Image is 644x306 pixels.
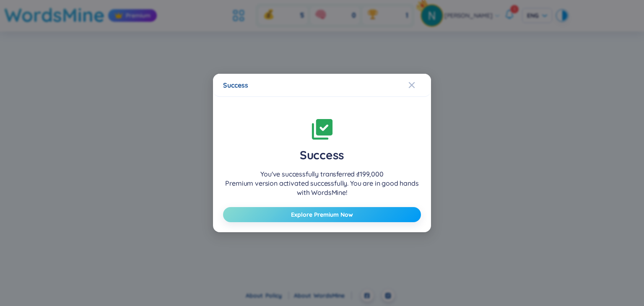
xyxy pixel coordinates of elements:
[223,207,421,222] button: Explore Premium Now
[223,80,421,90] div: Success
[223,148,421,163] div: Success
[223,169,421,197] div: You've successfully transferred ₫199,000 Premium version activated successfully. You are in good ...
[291,210,353,219] span: Explore Premium Now
[408,74,431,96] button: Close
